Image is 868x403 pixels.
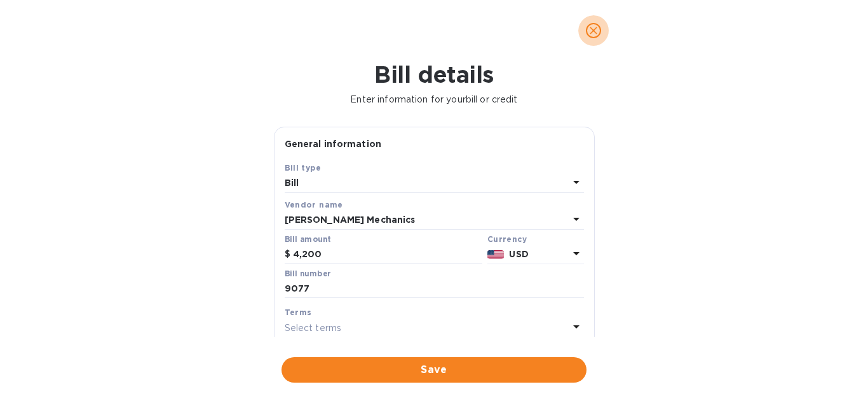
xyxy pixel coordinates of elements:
label: Bill number [285,270,330,278]
label: Bill amount [285,236,330,243]
button: Save [281,357,587,383]
b: USD [509,249,528,259]
img: USD [487,250,505,259]
input: Enter bill number [285,279,584,299]
b: Bill [285,178,299,188]
p: Select terms [285,322,342,335]
span: Save [292,362,576,378]
b: [PERSON_NAME] Mechanics [285,215,416,225]
input: $ Enter bill amount [293,245,482,264]
b: Bill type [285,163,322,173]
b: Currency [487,234,527,244]
b: Vendor name [285,200,343,209]
b: Terms [285,308,312,317]
button: close [578,15,609,46]
b: General information [285,139,382,149]
h1: Bill details [10,61,858,88]
div: $ [285,245,293,264]
p: Enter information for your bill or credit [10,93,858,106]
